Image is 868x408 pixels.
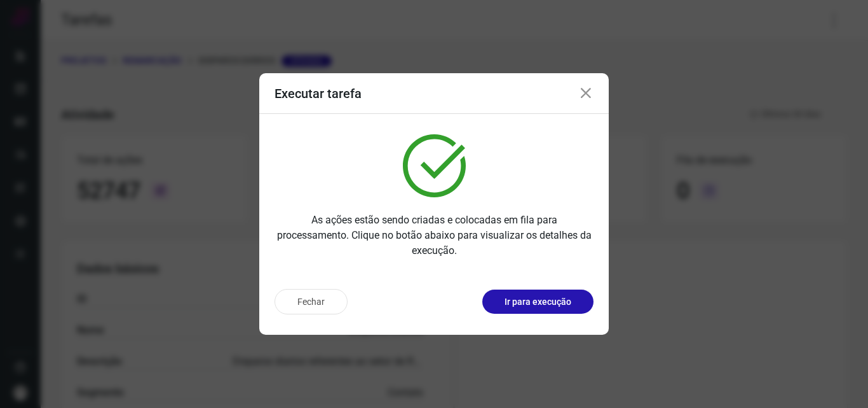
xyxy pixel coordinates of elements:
button: Ir para execução [482,290,593,314]
p: Ir para execução [505,295,571,309]
p: As ações estão sendo criadas e colocadas em fila para processamento. Clique no botão abaixo para ... [275,213,593,258]
button: Fechar [275,289,348,314]
h3: Executar tarefa [275,86,362,101]
img: verified.svg [403,134,466,197]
